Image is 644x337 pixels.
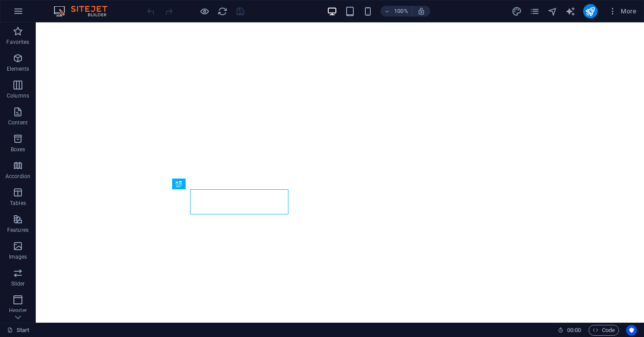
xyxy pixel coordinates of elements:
[199,6,210,17] button: Click here to leave preview mode and continue editing
[217,6,228,17] i: Reload page
[5,173,30,180] p: Accordion
[7,92,29,99] p: Columns
[9,307,27,314] p: Header
[512,6,522,17] button: design
[585,6,595,17] i: Publish
[394,6,408,17] h6: 100%
[512,6,522,17] i: Design (Ctrl+Alt+Y)
[6,38,29,46] p: Favorites
[593,325,615,336] span: Code
[381,6,412,17] button: 100%
[530,6,540,17] button: pages
[7,65,30,73] p: Elements
[547,6,558,17] button: navigator
[9,253,27,260] p: Images
[11,280,25,287] p: Slider
[51,6,119,17] img: Editor Logo
[567,325,581,336] span: 00 00
[565,6,576,17] button: text_generator
[583,4,597,18] button: publish
[7,226,29,234] p: Features
[11,146,25,153] p: Boxes
[605,4,640,18] button: More
[558,325,581,336] h6: Session time
[530,6,540,17] i: Pages (Ctrl+Alt+S)
[217,6,228,17] button: reload
[626,325,637,336] button: Usercentrics
[547,6,558,17] i: Navigator
[573,327,575,333] span: :
[417,7,425,15] i: On resize automatically adjust zoom level to fit chosen device.
[565,6,576,17] i: AI Writer
[10,200,26,207] p: Tables
[7,325,30,336] a: Click to cancel selection. Double-click to open Pages
[589,325,619,336] button: Code
[8,119,28,126] p: Content
[608,7,636,16] span: More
